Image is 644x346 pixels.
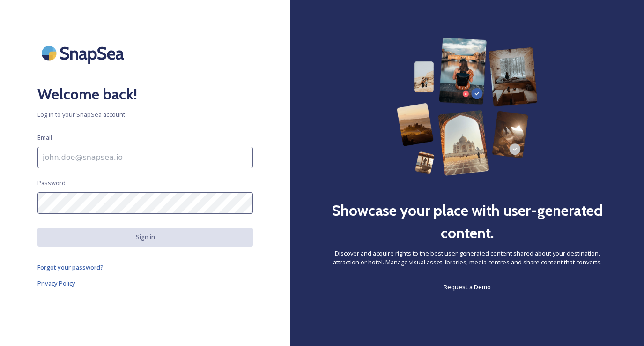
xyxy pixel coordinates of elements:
[444,281,491,293] a: Request a Demo
[37,279,75,287] span: Privacy Policy
[37,228,253,246] button: Sign in
[328,249,607,267] span: Discover and acquire rights to the best user-generated content shared about your destination, att...
[37,133,52,142] span: Email
[328,199,607,244] h2: Showcase your place with user-generated content.
[444,283,491,291] span: Request a Demo
[37,263,104,271] span: Forgot your password?
[397,38,538,176] img: 63b42ca75bacad526042e722_Group%20154-p-800.png
[37,83,253,105] h2: Welcome back!
[37,38,131,69] img: SnapSea Logo
[37,278,253,289] a: Privacy Policy
[37,110,253,119] span: Log in to your SnapSea account
[37,262,253,273] a: Forgot your password?
[37,179,66,188] span: Password
[37,147,253,168] input: john.doe@snapsea.io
